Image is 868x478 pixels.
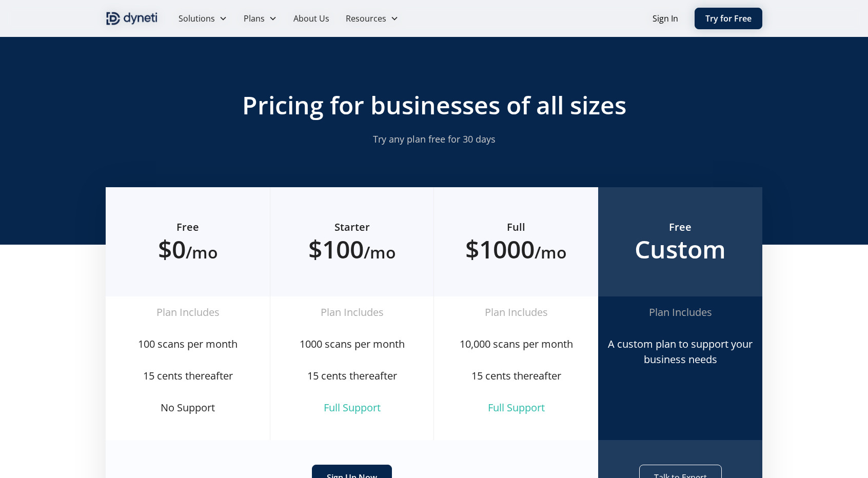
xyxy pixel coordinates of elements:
h6: Free [122,220,253,234]
div: Full Support [442,400,590,415]
div: 15 cents thereafter [114,368,262,384]
h2: $0 [122,234,253,264]
h2: Custom [615,234,746,264]
div: Plan Includes [606,305,754,320]
p: Try any plan free for 30 days [237,132,631,146]
div: Plans [235,8,285,29]
div: 100 scans per month [114,336,262,352]
div: 15 cents thereafter [442,368,590,384]
img: Dyneti indigo logo [106,10,158,27]
div: A custom plan to support your business needs [606,336,754,367]
div: Plan Includes [114,305,262,320]
div: 1000 scans per month [279,336,425,352]
h2: $1000 [450,234,582,264]
div: Full Support [279,400,425,415]
div: Plan Includes [279,305,425,320]
div: 10,000 scans per month [442,336,590,352]
div: Solutions [170,8,235,29]
a: Sign In [653,12,678,25]
a: home [106,10,158,27]
div: No Support [114,400,262,415]
span: /mo [186,241,218,263]
span: /mo [364,241,396,263]
a: Try for Free [695,8,762,29]
h6: Full [450,220,582,234]
div: Resources [346,12,386,25]
div: Solutions [179,12,215,25]
div: Plans [244,12,265,25]
span: /mo [535,241,567,263]
h2: $100 [287,234,417,264]
h6: Starter [287,220,417,234]
h2: Pricing for businesses of all sizes [237,90,631,120]
div: Plan Includes [442,305,590,320]
h6: Free [615,220,746,234]
div: 15 cents thereafter [279,368,425,384]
